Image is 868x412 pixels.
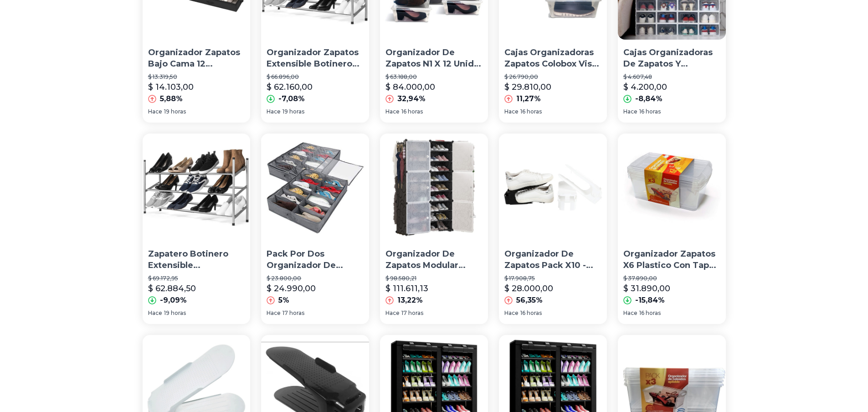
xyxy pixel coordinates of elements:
[618,134,726,324] a: Organizador Zapatos X6 Plastico Con Tapa Zapatillas CalzadosOrganizador Zapatos X6 Plastico Con T...
[267,47,364,70] p: Organizador Zapatos Extensible Botinero Zapatero 15 Pares
[401,108,423,115] span: 16 horas
[623,248,720,271] p: Organizador Zapatos X6 Plastico Con Tapa Zapatillas Calzados
[148,108,162,115] span: Hace
[164,108,186,115] span: 19 horas
[635,295,665,306] p: -15,84%
[267,108,281,115] span: Hace
[380,134,488,324] a: Organizador De Zapatos Modular Customizable C/puertas GrandeOrganizador De Zapatos Modular Custom...
[504,81,551,93] p: $ 29.810,00
[164,309,186,317] span: 19 horas
[499,134,607,324] a: Organizador De Zapatos Pack X10 - SapitosOrganizador De Zapatos Pack X10 - Sapitos$ 17.908,75$ 28...
[143,134,251,324] a: Zapatero Botinero Extensible Organizador 15 Pares Apilables # Mueble Calzado Zapatos Zapatillas O...
[148,248,245,271] p: Zapatero Botinero Extensible Organizador 15 Pares Apilables # Mueble Calzado Zapatos Zapatillas O...
[261,134,369,242] img: Pack Por Dos Organizador De Zapatos Bajo Cama 12 Espacios
[504,282,553,295] p: $ 28.000,00
[623,73,720,81] p: $ 4.607,48
[267,275,364,282] p: $ 23.800,00
[623,309,637,317] span: Hace
[385,81,435,93] p: $ 84.000,00
[278,295,289,306] p: 5%
[385,108,400,115] span: Hace
[148,73,245,81] p: $ 13.319,50
[282,108,304,115] span: 19 horas
[267,309,281,317] span: Hace
[385,275,483,282] p: $ 98.580,21
[504,309,519,317] span: Hace
[160,295,187,306] p: -9,09%
[385,309,400,317] span: Hace
[504,108,519,115] span: Hace
[623,275,720,282] p: $ 37.890,00
[623,81,667,93] p: $ 4.200,00
[267,282,316,295] p: $ 24.990,00
[504,275,601,282] p: $ 17.908,75
[623,108,637,115] span: Hace
[385,248,483,271] p: Organizador De Zapatos Modular Customizable C/puertas Grande
[385,73,483,81] p: $ 63.188,00
[160,93,183,104] p: 5,88%
[267,248,364,271] p: Pack Por Dos Organizador De Zapatos Bajo Cama 12 Espacios
[380,134,488,242] img: Organizador De Zapatos Modular Customizable C/puertas Grande
[520,108,542,115] span: 16 horas
[401,309,423,317] span: 17 horas
[639,309,661,317] span: 16 horas
[267,81,313,93] p: $ 62.160,00
[397,93,426,104] p: 32,94%
[504,73,601,81] p: $ 26.790,00
[148,47,245,70] p: Organizador Zapatos Bajo Cama 12 Divisiones Tienda Pepino Placard Orden Organiza Calzado Porta Za...
[504,47,601,70] p: Cajas Organizadoras Zapatos Colobox Vista N2 X 4u Colombraro
[618,134,726,242] img: Organizador Zapatos X6 Plastico Con Tapa Zapatillas Calzados
[516,295,543,306] p: 56,35%
[639,108,661,115] span: 16 horas
[143,134,251,242] img: Zapatero Botinero Extensible Organizador 15 Pares Apilables # Mueble Calzado Zapatos Zapatillas O...
[623,282,670,295] p: $ 31.890,00
[148,81,194,93] p: $ 14.103,00
[520,309,542,317] span: 16 horas
[282,309,304,317] span: 17 horas
[516,93,541,104] p: 11,27%
[148,309,162,317] span: Hace
[385,47,483,70] p: Organizador De Zapatos N1 X 12 Unid. Art. 6055 [GEOGRAPHIC_DATA]
[148,275,245,282] p: $ 69.172,95
[148,282,196,295] p: $ 62.884,50
[267,73,364,81] p: $ 66.896,00
[623,47,720,70] p: Cajas Organizadoras De Zapatos Y Calzados Baulera Apilables
[499,134,607,242] img: Organizador De Zapatos Pack X10 - Sapitos
[635,93,663,104] p: -8,84%
[504,248,601,271] p: Organizador De Zapatos Pack X10 - Sapitos
[278,93,305,104] p: -7,08%
[385,282,428,295] p: $ 111.611,13
[397,295,423,306] p: 13,22%
[261,134,369,324] a: Pack Por Dos Organizador De Zapatos Bajo Cama 12 Espacios Pack Por Dos Organizador De Zapatos Baj...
